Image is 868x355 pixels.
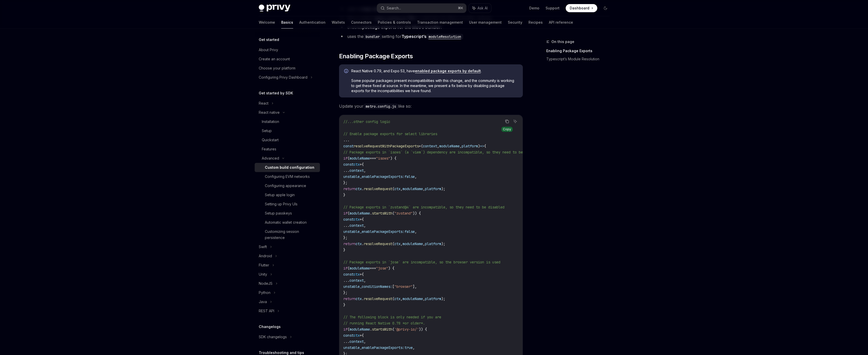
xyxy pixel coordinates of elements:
a: API reference [549,16,573,29]
span: resolveRequest [364,242,392,246]
div: Search... [387,5,401,11]
span: ( [347,327,349,332]
span: moduleName [349,327,370,332]
span: platform [425,242,441,246]
button: Search...⌘K [377,4,466,13]
h5: Get started [259,37,279,43]
span: Enabling Package Exports [339,52,413,60]
a: Customizing session persistence [255,227,320,242]
span: ( [347,211,349,216]
span: }; [343,290,347,295]
span: // Package exports in `zustand@4` are incompatible, so they need to be disabled [343,205,504,209]
img: dark logo [259,5,290,12]
span: platform [462,144,478,148]
span: . [370,211,372,216]
a: Configuring EVM networks [255,172,320,181]
span: { [362,217,364,222]
a: Enabling Package Exports [546,47,614,55]
span: moduleName [349,211,370,216]
span: ctx [394,187,400,191]
span: startsWith [372,211,392,216]
span: } [343,193,345,197]
div: Custom build configuration [265,164,314,171]
span: ctx [354,333,360,338]
span: ... [343,278,349,283]
span: unstable_enablePackageExports: [343,345,405,350]
code: bundler [364,34,382,39]
span: "zustand" [394,211,413,216]
span: ctx [356,242,362,246]
span: moduleName [349,266,370,271]
div: Customizing session persistence [265,229,317,241]
div: REST API [259,308,274,314]
a: enabled package exports by default [415,69,481,73]
span: // The following block is only needed if you are [343,315,441,319]
span: ctx [356,187,362,191]
span: false [405,174,415,179]
div: Flutter [259,262,269,268]
span: resolveRequestWithPackageExports [354,144,419,148]
span: resolveRequest [364,187,392,191]
span: On this page [551,39,574,45]
a: Setting up Privy UIs [255,200,320,209]
a: Setup apple login [255,190,320,200]
span: startsWith [372,327,392,332]
span: ctx [354,162,360,167]
div: Setup passkeys [265,210,292,216]
a: Setup [255,126,320,135]
a: Automatic wallet creation [255,218,320,227]
span: , [364,223,366,228]
div: Unity [259,271,267,277]
span: // Package exports in `isows` (a `viem`) dependency are incompatible, so they need to be disabled [343,150,541,154]
a: Configuring appearance [255,181,320,190]
a: Welcome [259,16,275,29]
a: Typescript’s Module Resolution [546,55,614,63]
span: ], [413,284,417,289]
div: Features [262,146,276,152]
span: , [423,187,425,191]
button: Copy the contents from the code block [504,118,510,125]
span: { [362,333,364,338]
div: Setup [262,128,272,134]
span: return [343,242,356,246]
a: Authentication [299,16,326,29]
span: . [362,296,364,301]
span: platform [425,187,441,191]
span: [ [392,284,394,289]
span: context [349,168,364,173]
span: unstable_enablePackageExports: [343,229,405,234]
div: NodeJS [259,280,273,287]
span: context [423,144,437,148]
a: Support [546,6,560,11]
button: Ask AI [469,4,491,13]
div: Python [259,290,270,296]
div: Swift [259,244,267,250]
a: Choose your platform [255,64,320,73]
span: const [343,272,354,277]
a: Basics [281,16,293,29]
span: ( [392,296,394,301]
a: Policies & controls [378,16,411,29]
span: context [349,223,364,228]
span: , [423,242,425,246]
span: = [360,217,362,222]
span: ) [478,144,480,148]
span: '@privy-io/' [394,327,419,332]
div: Configuring appearance [265,183,306,189]
span: , [364,168,366,173]
span: moduleName [349,156,370,161]
div: Configuring EVM networks [265,174,310,180]
div: Setting up Privy UIs [265,201,297,207]
button: Ask AI [512,118,519,125]
span: if [343,327,347,332]
code: moduleResolution [426,34,463,39]
span: } [343,248,345,252]
a: Wallets [332,16,345,29]
span: ctx [356,296,362,301]
button: Toggle dark mode [601,4,610,12]
span: false [405,229,415,234]
span: //...other config logic [343,119,390,124]
span: . [370,327,372,332]
span: )) { [413,211,421,216]
span: ( [392,242,394,246]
